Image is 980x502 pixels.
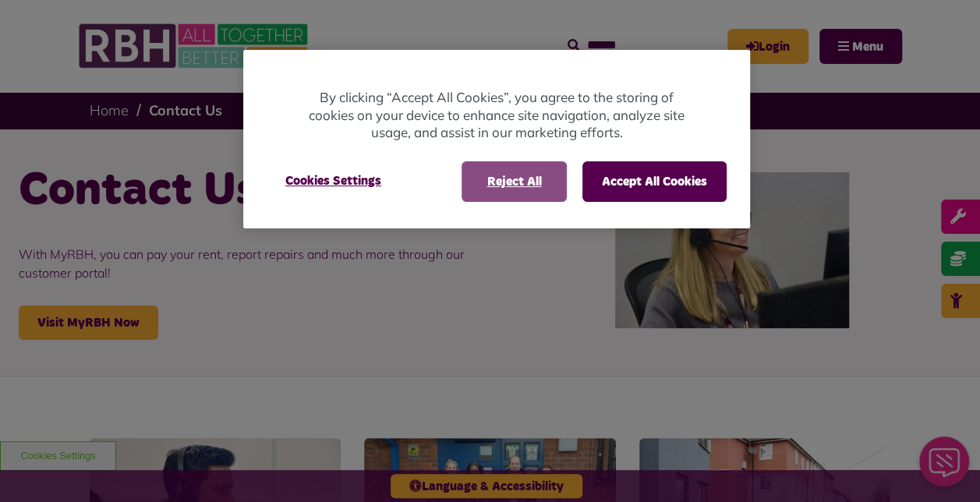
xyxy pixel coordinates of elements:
div: Privacy [243,50,750,228]
button: Cookies Settings [267,161,400,200]
button: Reject All [462,161,567,202]
p: By clicking “Accept All Cookies”, you agree to the storing of cookies on your device to enhance s... [306,89,688,142]
div: Close Web Assistant [9,5,59,55]
button: Accept All Cookies [582,161,727,202]
div: Cookie banner [243,50,750,228]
